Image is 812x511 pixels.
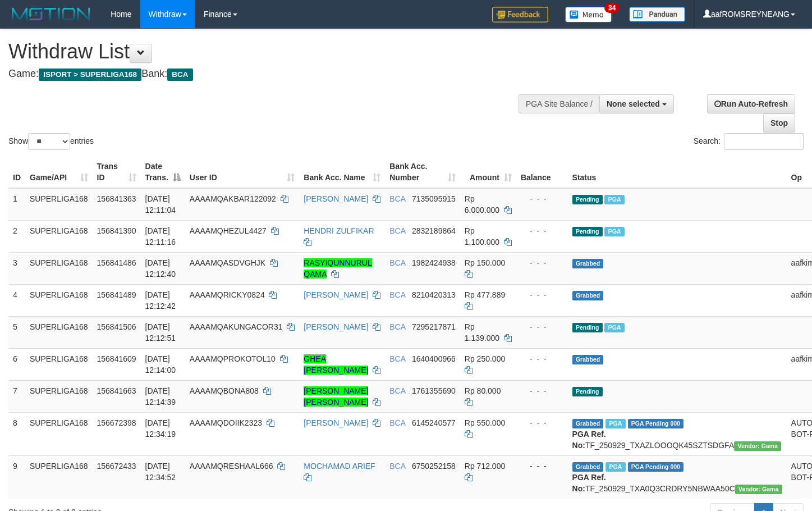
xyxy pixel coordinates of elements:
span: 34 [604,3,620,13]
span: BCA [389,354,405,363]
span: BCA [167,69,192,81]
span: Rp 150.000 [465,258,505,267]
span: Copy 1640400966 to clipboard [412,354,456,363]
a: MOCHAMAD ARIEF [304,462,375,471]
b: PGA Ref. No: [572,430,606,450]
span: [DATE] 12:11:04 [145,194,176,215]
td: 5 [8,316,25,348]
th: User ID: activate to sort column ascending [185,156,300,188]
a: RASYIQUNNURUL QAMA [304,258,371,279]
td: SUPERLIGA168 [25,252,93,284]
span: Rp 477.889 [465,290,505,299]
td: SUPERLIGA168 [25,380,93,412]
a: Run Auto-Refresh [707,94,795,113]
img: Feedback.jpg [492,7,548,22]
span: Copy 6750252158 to clipboard [412,462,456,471]
td: 8 [8,412,25,455]
div: - - - [521,289,563,300]
span: [DATE] 12:12:51 [145,322,176,343]
span: Marked by aafsoycanthlai [604,323,624,332]
div: - - - [521,257,563,268]
input: Search: [724,133,804,150]
div: - - - [521,460,563,472]
select: Showentries [28,133,70,150]
span: 156841663 [97,386,136,395]
th: ID [8,156,25,188]
a: [PERSON_NAME] [PERSON_NAME] [304,386,368,407]
span: Pending [572,195,603,204]
span: Rp 712.000 [465,462,505,471]
button: None selected [599,94,674,113]
span: PGA Pending [628,462,684,472]
td: 3 [8,252,25,284]
span: Copy 2832189864 to clipboard [412,226,456,235]
span: [DATE] 12:12:42 [145,290,176,311]
td: 6 [8,348,25,380]
span: Grabbed [572,355,604,364]
span: AAAAMQASDVGHJK [190,258,265,267]
span: 156841489 [97,290,136,299]
div: - - - [521,385,563,396]
span: Rp 6.000.000 [465,194,499,215]
span: Grabbed [572,291,604,300]
span: AAAAMQRICKY0824 [190,290,265,299]
span: 156841363 [97,194,136,203]
a: GHEA [PERSON_NAME] [304,354,368,375]
span: BCA [389,418,405,427]
img: MOTION_logo.png [8,6,94,22]
label: Search: [694,133,804,150]
span: 156672398 [97,418,136,427]
span: AAAAMQDOIIK2323 [190,418,262,427]
span: 156841486 [97,258,136,267]
span: Rp 1.139.000 [465,322,499,343]
span: Marked by aafsoycanthlai [604,195,624,204]
img: Button%20Memo.svg [565,7,612,22]
span: Marked by aafsoycanthlai [605,419,625,428]
td: 2 [8,220,25,252]
span: AAAAMQAKBAR122092 [190,194,276,203]
span: Rp 550.000 [465,418,505,427]
span: BCA [389,258,405,267]
td: SUPERLIGA168 [25,188,93,221]
span: Marked by aafsoycanthlai [605,462,625,472]
span: Copy 7135095915 to clipboard [412,194,456,203]
b: PGA Ref. No: [572,473,606,493]
h1: Withdraw List [8,40,530,63]
span: [DATE] 12:34:19 [145,418,176,439]
td: SUPERLIGA168 [25,316,93,348]
span: 156841506 [97,322,136,331]
span: Marked by aafsoycanthlai [604,227,624,236]
span: BCA [389,226,405,235]
span: PGA Pending [628,419,684,428]
span: Rp 1.100.000 [465,226,499,247]
span: None selected [607,99,660,108]
td: SUPERLIGA168 [25,348,93,380]
a: HENDRI ZULFIKAR [304,226,374,235]
td: TF_250929_TXAZLOOOQK45SZTSDGFA [568,412,787,455]
td: SUPERLIGA168 [25,455,93,499]
span: AAAAMQRESHAAL666 [190,462,273,471]
span: BCA [389,386,405,395]
div: - - - [521,417,563,428]
td: 9 [8,455,25,499]
a: [PERSON_NAME] [304,290,368,299]
span: AAAAMQAKUNGACOR31 [190,322,283,331]
td: 7 [8,380,25,412]
span: Grabbed [572,462,604,472]
span: [DATE] 12:14:00 [145,354,176,375]
div: - - - [521,193,563,204]
div: - - - [521,225,563,236]
a: Stop [763,113,795,133]
h4: Game: Bank: [8,69,530,80]
span: BCA [389,462,405,471]
th: Bank Acc. Number: activate to sort column ascending [385,156,460,188]
span: Vendor URL: https://trx31.1velocity.biz [735,485,782,494]
span: Copy 1982424938 to clipboard [412,258,456,267]
span: Vendor URL: https://trx31.1velocity.biz [734,441,781,451]
span: [DATE] 12:34:52 [145,462,176,482]
th: Bank Acc. Name: activate to sort column ascending [299,156,385,188]
span: Copy 7295217871 to clipboard [412,322,456,331]
th: Date Trans.: activate to sort column descending [141,156,185,188]
label: Show entries [8,133,94,150]
div: PGA Site Balance / [519,94,599,113]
